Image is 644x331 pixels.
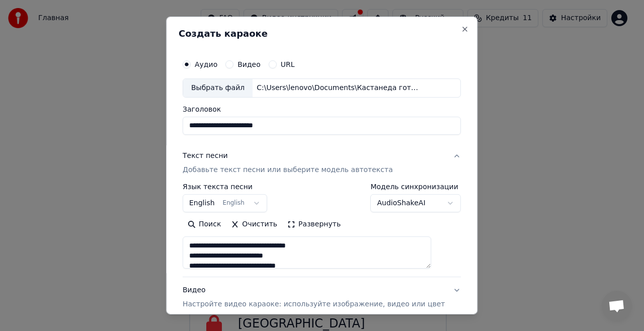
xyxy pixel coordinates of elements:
div: Текст песниДобавьте текст песни или выберите модель автотекста [183,183,461,277]
button: Текст песниДобавьте текст песни или выберите модель автотекста [183,143,461,183]
p: Настройте видео караоке: используйте изображение, видео или цвет [183,299,445,309]
label: Заголовок [183,106,461,113]
div: Текст песни [183,151,228,161]
button: Развернуть [282,216,346,232]
label: Видео [237,61,261,68]
label: Аудио [195,61,217,68]
h2: Создать караоке [179,29,465,38]
label: Язык текста песни [183,183,267,190]
label: URL [281,61,295,68]
p: Добавьте текст песни или выберите модель автотекста [183,165,393,175]
div: Видео [183,285,445,309]
div: C:\Users\lenovo\Documents\Кастанеда готовые\02 Отдельная реальность, .mp3 [253,83,424,93]
button: Поиск [183,216,226,232]
button: Очистить [226,216,283,232]
button: ВидеоНастройте видео караоке: используйте изображение, видео или цвет [183,277,461,317]
label: Модель синхронизации [371,183,461,190]
div: Выбрать файл [183,79,253,97]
